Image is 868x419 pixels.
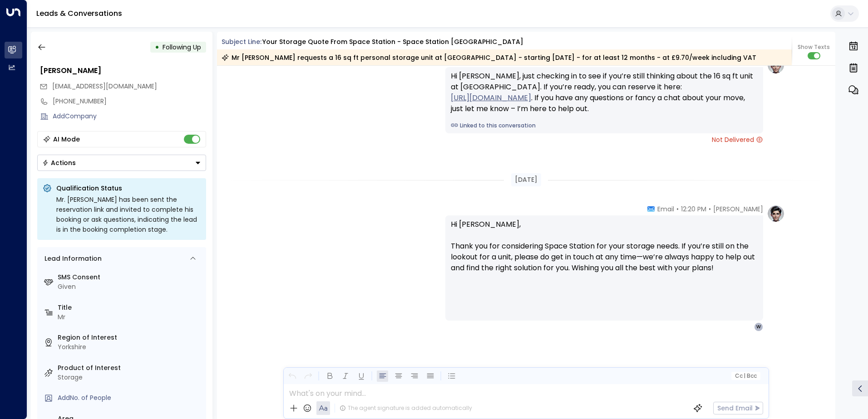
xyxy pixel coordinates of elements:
[58,312,202,322] div: Mr
[155,39,159,55] div: •
[58,303,202,312] label: Title
[657,205,674,214] span: Email
[731,372,760,380] button: Cc|Bcc
[41,254,102,263] div: Lead Information
[511,173,541,186] div: [DATE]
[163,43,201,52] span: Following Up
[713,205,763,214] span: [PERSON_NAME]
[53,112,206,121] div: AddCompany
[767,205,785,223] img: profile-logo.png
[222,37,261,46] span: Subject Line:
[53,135,80,144] div: AI Mode
[681,205,706,214] span: 12:20 PM
[58,373,202,382] div: Storage
[58,363,202,373] label: Product of Interest
[40,65,206,76] div: [PERSON_NAME]
[58,342,202,352] div: Yorkshire
[451,122,758,130] a: Linked to this conversation
[56,184,201,193] p: Qualification Status
[52,82,157,91] span: [EMAIL_ADDRESS][DOMAIN_NAME]
[676,205,679,214] span: •
[735,373,756,379] span: Cc Bcc
[340,404,472,412] div: The agent signature is added automatically
[58,282,202,292] div: Given
[286,370,298,382] button: Undo
[36,8,122,19] a: Leads & Conversations
[52,82,157,91] span: wurzel76@hotmail.com
[451,219,758,284] p: Hi [PERSON_NAME], Thank you for considering Space Station for your storage needs. If you’re still...
[222,53,756,62] div: Mr [PERSON_NAME] requests a 16 sq ft personal storage unit at [GEOGRAPHIC_DATA] - starting [DATE]...
[42,159,76,167] div: Actions
[262,37,523,47] div: Your storage quote from Space Station - Space Station [GEOGRAPHIC_DATA]
[58,333,202,342] label: Region of Interest
[56,195,201,234] div: Mr. [PERSON_NAME] has been sent the reservation link and invited to complete his booking or ask q...
[37,155,206,171] button: Actions
[709,205,711,214] span: •
[712,135,763,144] span: Not Delivered
[798,43,830,51] span: Show Texts
[37,155,206,171] div: Button group with a nested menu
[53,97,206,106] div: [PHONE_NUMBER]
[744,373,745,379] span: |
[302,370,314,382] button: Redo
[58,273,202,282] label: SMS Consent
[58,393,202,403] div: AddNo. of People
[754,322,763,331] div: W
[451,71,758,114] div: Hi [PERSON_NAME], just checking in to see if you’re still thinking about the 16 sq ft unit at [GE...
[451,93,531,103] a: [URL][DOMAIN_NAME]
